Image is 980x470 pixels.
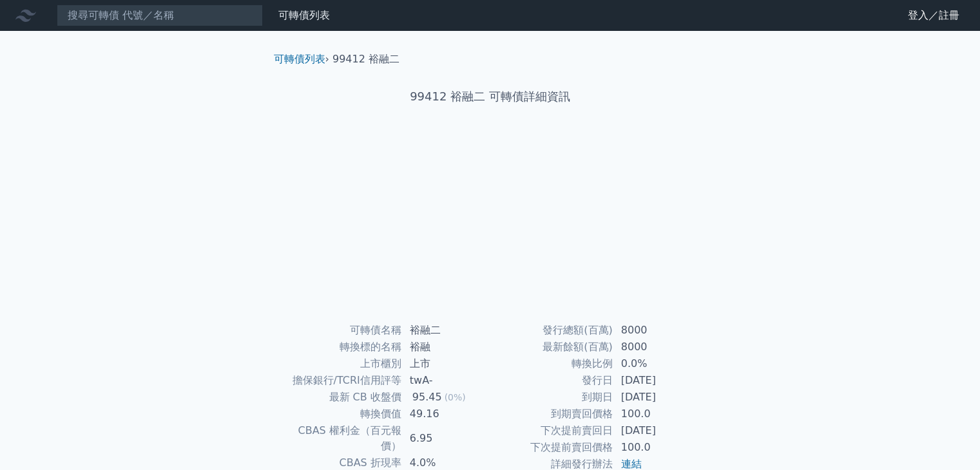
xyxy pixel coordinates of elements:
li: 99412 裕融二 [332,52,399,67]
a: 可轉債列表 [278,9,330,21]
input: 搜尋可轉債 代號／名稱 [57,5,263,26]
td: 0.0% [613,355,702,372]
td: 下次提前賣回價格 [490,439,613,456]
td: 裕融 [402,339,490,355]
td: 發行日 [490,372,613,389]
td: [DATE] [613,422,702,439]
a: 連結 [621,458,642,470]
td: [DATE] [613,372,702,389]
td: 下次提前賣回日 [490,422,613,439]
td: 最新餘額(百萬) [490,339,613,355]
td: 6.95 [402,422,490,455]
td: 擔保銀行/TCRI信用評等 [279,372,402,389]
td: CBAS 權利金（百元報價） [279,422,402,455]
td: 發行總額(百萬) [490,322,613,339]
td: 上市 [402,355,490,372]
td: 49.16 [402,406,490,422]
div: 95.45 [410,390,445,405]
td: 轉換比例 [490,355,613,372]
h1: 99412 裕融二 可轉債詳細資訊 [264,88,717,106]
td: 100.0 [613,406,702,422]
td: 轉換標的名稱 [279,339,402,355]
td: [DATE] [613,389,702,406]
td: 上市櫃別 [279,355,402,372]
a: 可轉債列表 [274,53,325,65]
span: (0%) [445,392,466,402]
li: › [274,52,329,67]
td: 8000 [613,322,702,339]
td: 100.0 [613,439,702,456]
td: 裕融二 [402,322,490,339]
td: 到期賣回價格 [490,406,613,422]
a: 登入／註冊 [898,5,970,26]
td: 8000 [613,339,702,355]
td: 可轉債名稱 [279,322,402,339]
td: 到期日 [490,389,613,406]
td: twA- [402,372,490,389]
td: 轉換價值 [279,406,402,422]
td: 最新 CB 收盤價 [279,389,402,406]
